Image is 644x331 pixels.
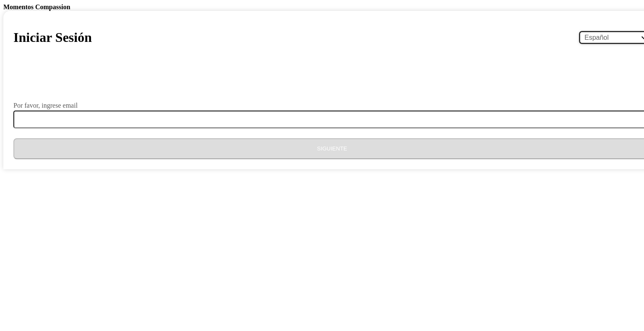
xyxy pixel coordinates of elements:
[13,30,92,45] h1: Iniciar Sesión
[3,3,70,10] b: Momentos Compassion
[13,102,78,109] label: Por favor, ingrese email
